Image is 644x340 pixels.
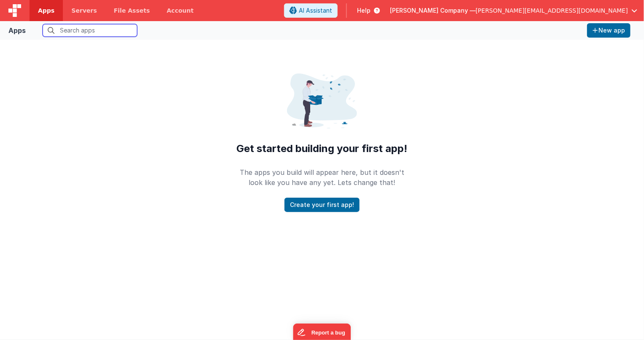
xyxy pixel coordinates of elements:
div: Apps [8,25,26,35]
h4: The apps you build will appear here, but it doesn't look like you have any yet. Lets change that! [234,167,410,188]
span: File Assets [114,6,150,15]
h1: Get started building your first app! [234,142,410,155]
img: Smiley face [287,73,357,128]
button: [PERSON_NAME] Company — [PERSON_NAME][EMAIL_ADDRESS][DOMAIN_NAME] [390,6,637,15]
span: AI Assistant [299,6,332,15]
span: Apps [38,6,54,15]
span: [PERSON_NAME] Company — [390,6,476,15]
span: Servers [71,6,97,15]
span: Help [357,6,371,15]
input: Search apps [43,24,137,37]
button: New app [587,23,630,38]
button: Create your first app! [284,198,360,212]
span: [PERSON_NAME][EMAIL_ADDRESS][DOMAIN_NAME] [476,6,628,15]
button: AI Assistant [284,3,338,18]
